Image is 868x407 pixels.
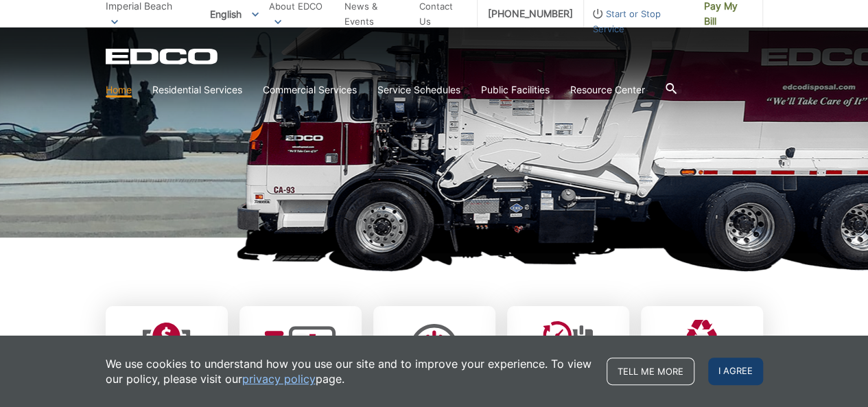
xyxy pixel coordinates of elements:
a: Service Schedules [377,82,460,97]
a: Public Facilities [481,82,550,97]
a: Commercial Services [263,82,357,97]
p: We use cookies to understand how you use our site and to improve your experience. To view our pol... [106,356,593,386]
a: Home [106,82,132,97]
a: Residential Services [152,82,242,97]
a: privacy policy [242,371,316,386]
a: EDCD logo. Return to the homepage. [106,48,220,65]
span: I agree [708,358,763,385]
a: Resource Center [570,82,645,97]
span: English [200,3,269,25]
a: Tell me more [607,358,694,385]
